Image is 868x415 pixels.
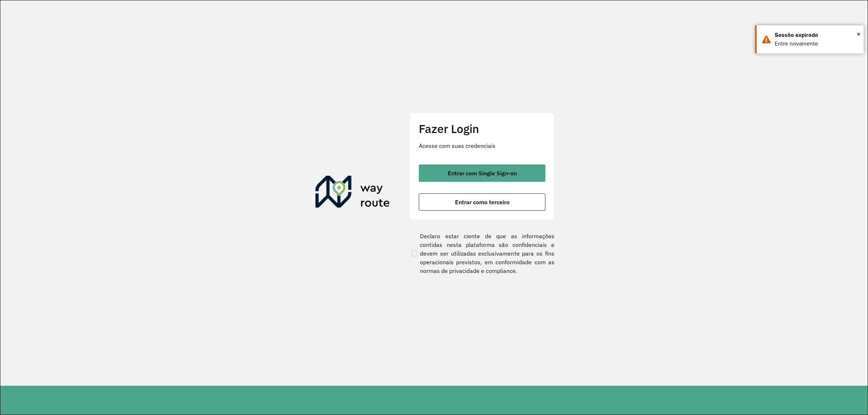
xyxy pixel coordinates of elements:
[410,232,554,275] label: Declaro estar ciente de que as informações contidas nesta plataforma são confidenciais e devem se...
[857,29,860,39] span: ×
[448,170,517,176] span: Entrar com Single Sign-on
[455,199,510,205] span: Entrar como terceiro
[419,122,545,136] h2: Fazer Login
[315,176,390,210] img: Roteirizador AmbevTech
[857,29,860,39] button: Close
[775,31,858,39] div: Sessão expirada
[419,193,545,211] button: button
[419,164,545,182] button: button
[775,39,858,48] div: Entre novamente
[419,141,545,150] p: Acesse com suas credenciais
